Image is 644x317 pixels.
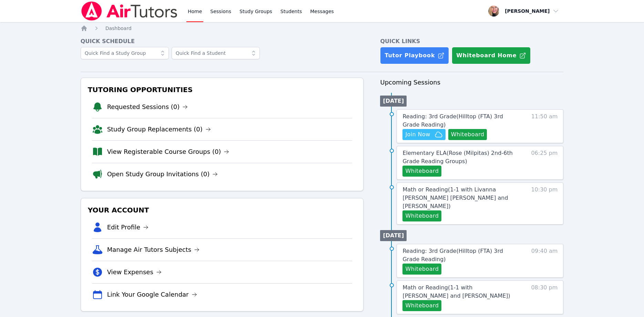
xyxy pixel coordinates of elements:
span: Elementary ELA ( Rose (Milpitas) 2nd-6th Grade Reading Groups ) [402,150,512,165]
a: Link Your Google Calendar [107,290,197,299]
a: Requested Sessions (0) [107,102,188,112]
h4: Quick Schedule [81,37,364,46]
span: Reading: 3rd Grade ( Hilltop (FTA) 3rd Grade Reading ) [402,248,503,262]
a: Manage Air Tutors Subjects [107,245,200,255]
span: 08:30 pm [531,284,558,311]
button: Join Now [402,129,445,140]
img: Air Tutors [81,1,178,21]
a: Elementary ELA(Rose (Milpitas) 2nd-6th Grade Reading Groups) [402,149,519,166]
span: Messages [310,8,334,15]
a: Study Group Replacements (0) [107,125,211,134]
button: Whiteboard [402,264,441,275]
li: [DATE] [380,96,407,107]
span: 10:30 pm [531,186,558,221]
li: [DATE] [380,230,407,241]
a: Open Study Group Invitations (0) [107,169,218,179]
button: Whiteboard [402,300,441,311]
button: Whiteboard Home [452,47,531,64]
span: 09:40 am [531,247,558,275]
a: Reading: 3rd Grade(Hilltop (FTA) 3rd Grade Reading) [402,112,519,129]
a: Math or Reading(1-1 with Livanna [PERSON_NAME] [PERSON_NAME] and [PERSON_NAME]) [402,186,519,210]
nav: Breadcrumb [81,25,564,32]
span: 06:25 pm [531,149,558,177]
span: Math or Reading ( 1-1 with [PERSON_NAME] and [PERSON_NAME] ) [402,284,510,299]
button: Whiteboard [402,210,441,221]
span: Math or Reading ( 1-1 with Livanna [PERSON_NAME] [PERSON_NAME] and [PERSON_NAME] ) [402,186,508,209]
a: View Registerable Course Groups (0) [107,147,229,157]
a: Math or Reading(1-1 with [PERSON_NAME] and [PERSON_NAME]) [402,284,519,300]
h3: Upcoming Sessions [380,78,563,87]
input: Quick Find a Student [172,47,260,59]
span: Reading: 3rd Grade ( Hilltop (FTA) 3rd Grade Reading ) [402,113,503,128]
a: Reading: 3rd Grade(Hilltop (FTA) 3rd Grade Reading) [402,247,519,264]
button: Whiteboard [448,129,487,140]
a: View Expenses [107,267,162,277]
span: Join Now [405,130,430,139]
button: Whiteboard [402,166,441,177]
span: 11:50 am [531,112,558,140]
a: Dashboard [105,25,132,32]
span: Dashboard [105,26,132,31]
h3: Tutoring Opportunities [86,83,358,96]
h3: Your Account [86,204,358,216]
h4: Quick Links [380,37,563,46]
a: Tutor Playbook [380,47,449,64]
input: Quick Find a Study Group [81,47,169,59]
a: Edit Profile [107,222,149,232]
